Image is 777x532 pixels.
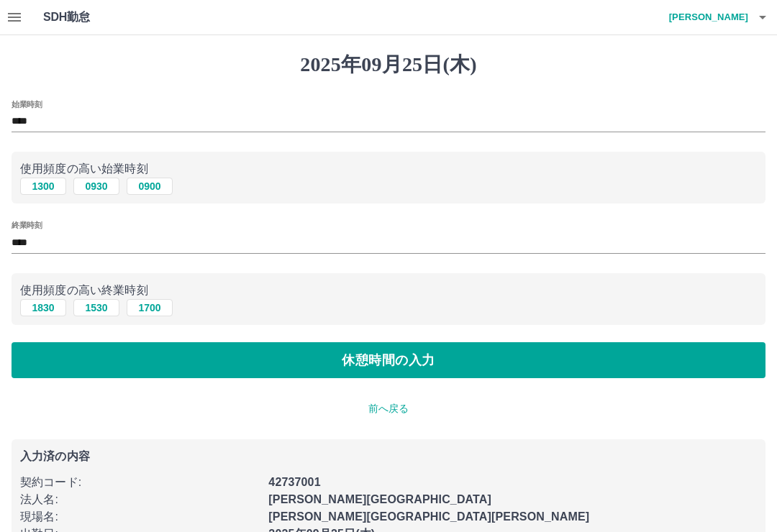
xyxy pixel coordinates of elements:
button: 1300 [20,178,66,195]
p: 契約コード : [20,474,260,491]
label: 終業時刻 [12,220,42,231]
button: 1830 [20,299,66,316]
p: 使用頻度の高い始業時刻 [20,160,757,178]
button: 1530 [73,299,119,316]
button: 0900 [127,178,173,195]
button: 休憩時間の入力 [12,342,765,378]
b: [PERSON_NAME][GEOGRAPHIC_DATA] [268,493,491,505]
button: 0930 [73,178,119,195]
b: [PERSON_NAME][GEOGRAPHIC_DATA][PERSON_NAME] [268,510,589,523]
p: 前へ戻る [12,401,765,416]
p: 法人名 : [20,491,260,508]
p: 使用頻度の高い終業時刻 [20,282,757,299]
h1: 2025年09月25日(木) [12,52,765,77]
p: 入力済の内容 [20,451,757,462]
b: 42737001 [268,476,320,488]
p: 現場名 : [20,508,260,526]
button: 1700 [127,299,173,316]
label: 始業時刻 [12,98,42,109]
